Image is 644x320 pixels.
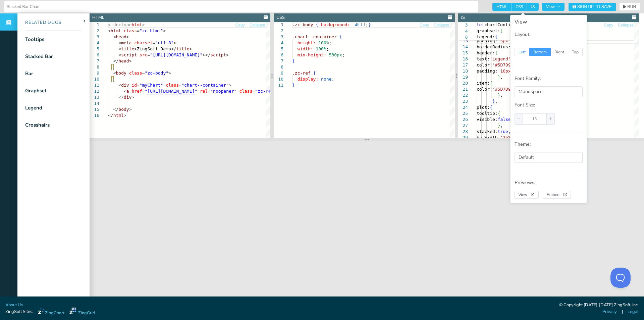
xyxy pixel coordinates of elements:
[622,309,623,315] span: |
[90,64,99,70] div: 8
[477,135,500,140] span: barWidth:
[274,22,283,28] div: 1
[250,23,265,27] span: Collapse
[477,129,498,134] span: stacked:
[131,89,142,94] span: href
[559,302,639,309] div: © Copyright [DATE]-[DATE] ZingSoft, Inc.
[458,68,468,74] div: 18
[497,68,513,74] span: '10px'
[515,19,583,25] div: View
[458,62,468,68] div: 17
[118,95,124,100] span: </
[510,15,587,203] div: View
[118,52,121,57] span: <
[515,191,539,199] button: View
[458,117,468,123] div: 26
[140,28,163,33] span: "zc-html"
[113,107,119,112] span: </
[155,40,174,45] span: "utf-8"
[124,28,137,33] span: class
[433,22,450,29] button: Collapse
[253,89,255,94] span: =
[113,113,124,118] span: html
[313,71,316,76] span: {
[274,64,283,70] div: 8
[495,99,497,104] span: ,
[515,102,583,108] p: Font Size:
[142,71,145,76] span: =
[90,88,99,94] div: 12
[90,112,99,119] div: 16
[500,135,513,140] span: '25%'
[321,77,331,82] span: none
[492,62,516,67] span: '#5D7D9A'
[126,34,129,39] span: >
[200,52,203,57] span: "
[124,113,126,118] span: >
[458,50,468,56] div: 15
[292,71,311,76] span: .zc-ref
[292,83,295,88] span: }
[527,3,539,11] span: JS
[458,104,468,110] div: 24
[163,28,166,33] span: >
[129,107,132,112] span: >
[131,83,137,88] span: id
[497,111,500,116] span: {
[235,23,245,27] span: Copy
[610,268,631,288] iframe: Toggle Customer Support
[458,110,468,117] div: 25
[255,89,276,94] span: "zc-ref"
[274,46,283,52] div: 5
[25,121,50,129] div: Crosshairs
[226,52,229,57] span: >
[168,71,171,76] span: >
[604,23,613,27] span: Copy
[150,52,153,57] span: "
[497,117,511,122] span: false
[477,50,495,55] span: header:
[321,22,350,27] span: background:
[497,123,500,128] span: }
[195,89,197,94] span: "
[153,52,200,57] span: [URL][DOMAIN_NAME]
[551,48,568,56] span: Right
[602,309,617,315] a: Privacy
[492,99,495,104] span: }
[108,22,131,27] span: <!doctype
[298,77,319,82] span: display:
[249,22,266,29] button: Collapse
[490,56,511,61] span: 'Legend'
[118,46,121,51] span: <
[25,36,44,43] div: Tooltips
[497,93,500,98] span: }
[38,308,64,316] a: ZingChart
[458,44,468,50] div: 14
[274,34,283,40] div: 3
[603,22,613,29] button: Copy
[477,28,500,33] span: graphset:
[419,22,429,29] button: Copy
[210,52,226,57] span: script
[113,71,116,76] span: <
[497,129,508,134] span: true
[490,81,492,86] span: {
[366,22,368,27] span: ;
[458,98,468,104] div: 23
[458,56,468,62] div: 16
[137,46,171,51] span: ZingSoft Demo
[316,22,319,27] span: {
[129,58,132,63] span: >
[515,75,583,82] p: Font Family:
[477,22,484,27] span: let
[274,70,283,76] div: 9
[329,52,342,57] span: 530px
[274,58,283,64] div: 7
[542,3,565,11] button: View
[17,19,61,26] div: Related Docs
[147,52,150,57] span: =
[203,52,210,57] span: ></
[458,74,468,80] div: 19
[497,38,511,43] span: '5px'
[116,71,126,76] span: body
